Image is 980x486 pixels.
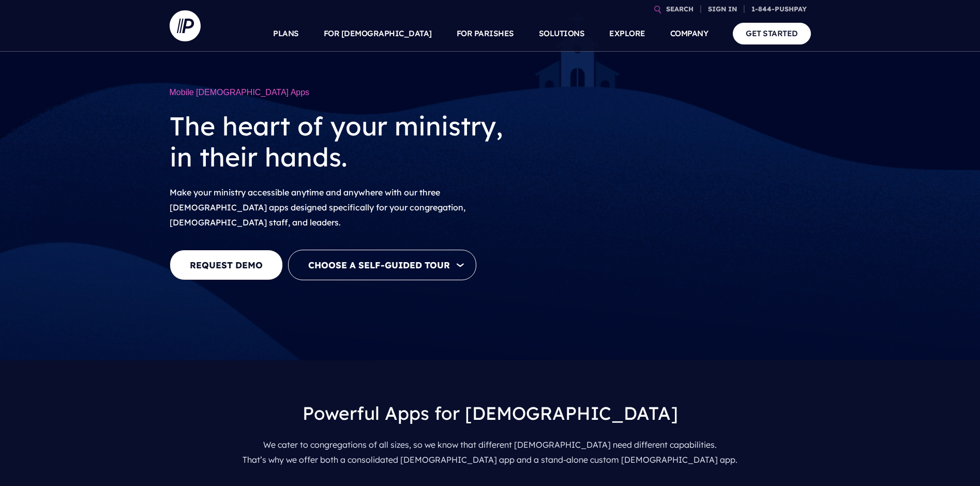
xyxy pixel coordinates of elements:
h3: Powerful Apps for [DEMOGRAPHIC_DATA] [178,393,803,434]
a: FOR [DEMOGRAPHIC_DATA] [324,16,432,52]
a: REQUEST DEMO [170,250,283,280]
a: COMPANY [670,16,708,52]
a: GET STARTED [733,23,811,44]
p: We cater to congregations of all sizes, so we know that different [DEMOGRAPHIC_DATA] need differe... [178,433,803,472]
button: Choose a Self-guided Tour [288,250,476,280]
h1: Mobile [DEMOGRAPHIC_DATA] Apps [170,83,532,102]
a: FOR PARISHES [457,16,514,52]
a: EXPLORE [609,16,645,52]
a: SOLUTIONS [539,16,585,52]
h2: The heart of your ministry, in their hands. [170,102,532,181]
span: Make your ministry accessible anytime and anywhere with our three [DEMOGRAPHIC_DATA] apps designe... [170,187,465,227]
a: PLANS [273,16,299,52]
